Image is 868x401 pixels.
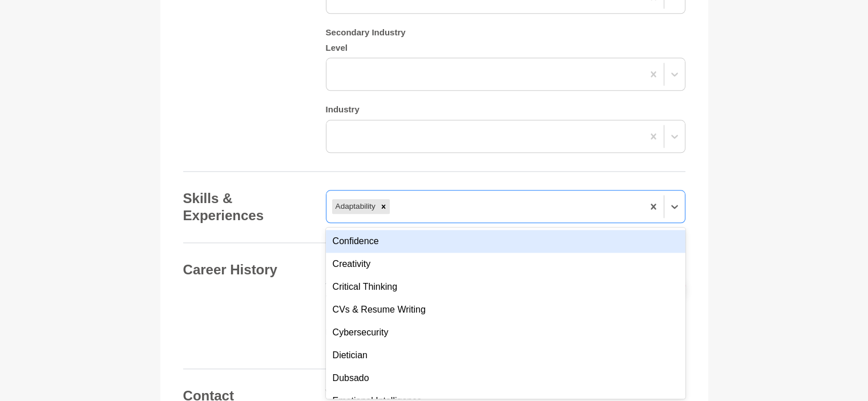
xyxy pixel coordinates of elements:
div: CVs & Resume Writing [326,298,685,321]
h4: Skills & Experiences [183,190,303,224]
h5: Level [326,43,685,54]
div: Dietician [326,344,685,367]
div: Adaptability [332,199,377,214]
div: Creativity [326,253,685,276]
h5: Secondary Industry [326,27,685,38]
div: Dubsado [326,367,685,390]
div: Confidence [326,230,685,253]
div: Cybersecurity [326,321,685,344]
div: Critical Thinking [326,276,685,298]
h5: Industry [326,104,685,115]
h4: Career History [183,261,303,278]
